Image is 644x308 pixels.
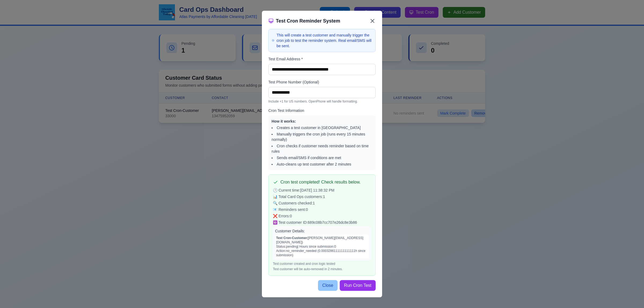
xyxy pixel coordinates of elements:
strong: Test Cron-Customer [276,236,307,240]
p: 📧 Reminders sent: 0 [273,207,371,212]
label: Test Email Address * [268,56,376,62]
li: Manually triggers the cron job (runs every 15 minutes normally) [272,131,372,142]
li: Cron checks if customer needs reminder based on time rules [272,143,372,154]
li: Auto-cleans up test customer after 2 minutes [272,162,372,167]
strong: How it works: [272,119,296,123]
p: Customer Details: [275,228,369,234]
span: Cron test completed! Check results below. [280,179,361,185]
p: Include +1 for US numbers. OpenPhone will handle formatting. [268,99,376,104]
li: Creates a test customer in [GEOGRAPHIC_DATA] [272,125,372,130]
p: Test customer created and cron logic tested [273,262,371,266]
span: This will create a test customer and manually trigger the cron job to test the reminder system. R... [276,32,372,49]
label: Cron Test Information [268,108,376,113]
p: 🔍 Customers checked: 1 [273,200,371,206]
p: ❌ Errors: 0 [273,213,371,219]
p: ( [PERSON_NAME][EMAIL_ADDRESS][DOMAIN_NAME] ) [276,236,368,244]
p: Action: no_reminder_needed (0.0003286111111111111h since submission) [276,249,368,257]
h3: Test Cron Reminder System [268,17,340,25]
li: Sends email/SMS if conditions are met [272,155,372,160]
p: 📊 Total Card Ops customers: 1 [273,194,371,199]
p: Test customer will be auto-removed in 2 minutes. [273,267,371,271]
label: Test Phone Number (Optional) [268,79,376,85]
p: Status: pending | Hours since submission: 0 [276,244,368,249]
button: Close [318,280,338,291]
button: Run Cron Test [340,280,376,291]
p: 🕐 Current time: [DATE] 11:38:32 PM [273,188,371,193]
p: 🆔 Test customer ID: 689c08b7cc707e26dc8e3b86 [273,220,371,225]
